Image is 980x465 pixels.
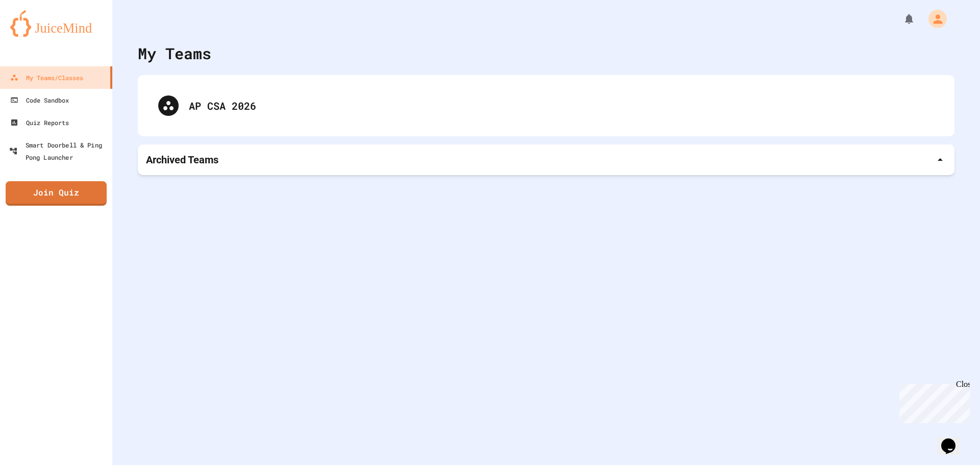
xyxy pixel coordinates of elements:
[138,42,211,65] div: My Teams
[6,181,107,206] a: Join Quiz
[4,4,70,65] div: Chat with us now!Close
[10,116,69,129] div: Quiz Reports
[10,71,83,84] div: My Teams/Classes
[148,85,944,126] div: AP CSA 2026
[10,10,102,37] img: logo-orange.svg
[895,380,970,423] iframe: chat widget
[9,138,109,163] div: Smart Doorbell & Ping Pong Launcher
[10,94,69,106] div: Code Sandbox
[189,98,934,113] div: AP CSA 2026
[937,424,970,455] iframe: chat widget
[918,7,949,31] div: My Account
[146,153,218,167] p: Archived Teams
[884,10,918,28] div: My Notifications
